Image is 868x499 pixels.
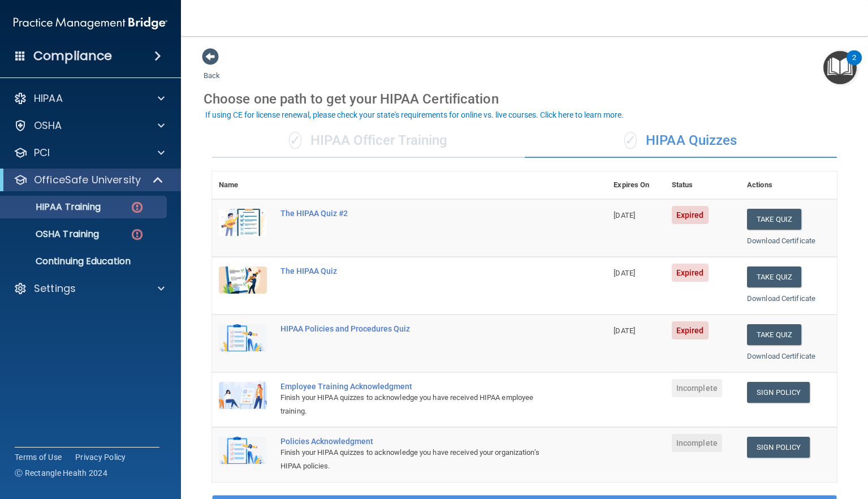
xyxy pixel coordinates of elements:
div: 2 [852,58,856,72]
div: If using CE for license renewal, please check your state's requirements for online vs. live cours... [205,111,624,119]
p: Settings [34,282,76,295]
p: PCI [34,146,50,160]
img: PMB logo [14,12,167,35]
p: HIPAA [34,92,63,105]
p: OSHA Training [7,229,99,240]
span: Expired [672,264,709,282]
a: Download Certificate [747,236,815,245]
p: Continuing Education [7,256,162,267]
span: ✓ [624,132,637,149]
th: Expires On [607,171,665,199]
p: OfficeSafe University [34,173,141,187]
button: If using CE for license renewal, please check your state's requirements for online vs. live cours... [204,109,625,121]
a: OSHA [14,119,165,132]
a: Privacy Policy [75,451,126,463]
img: danger-circle.6113f641.png [130,227,144,242]
button: Take Quiz [747,324,801,345]
a: OfficeSafe University [14,173,164,187]
a: PCI [14,146,165,160]
th: Status [665,171,740,199]
div: HIPAA Officer Training [212,124,525,158]
a: Settings [14,282,165,295]
span: ✓ [289,132,301,149]
button: Take Quiz [747,266,801,287]
div: Employee Training Acknowledgment [280,382,550,391]
a: HIPAA [14,92,165,105]
p: OSHA [34,119,62,132]
div: HIPAA Quizzes [525,124,837,158]
img: danger-circle.6113f641.png [130,200,144,214]
a: Download Certificate [747,352,815,360]
span: [DATE] [614,326,635,335]
a: Terms of Use [15,451,62,463]
div: HIPAA Policies and Procedures Quiz [280,324,550,333]
div: Finish your HIPAA quizzes to acknowledge you have received HIPAA employee training. [280,391,550,418]
span: Expired [672,321,709,339]
div: Finish your HIPAA quizzes to acknowledge you have received your organization’s HIPAA policies. [280,446,550,473]
h4: Compliance [33,48,112,64]
span: Incomplete [672,379,722,397]
div: Choose one path to get your HIPAA Certification [204,83,845,115]
th: Actions [740,171,837,199]
span: [DATE] [614,211,635,220]
button: Take Quiz [747,209,801,230]
div: The HIPAA Quiz [280,266,550,276]
a: Download Certificate [747,294,815,303]
p: HIPAA Training [7,201,101,213]
span: Ⓒ Rectangle Health 2024 [15,467,107,479]
div: Policies Acknowledgment [280,437,550,446]
a: Sign Policy [747,382,810,403]
span: Expired [672,206,709,224]
th: Name [212,171,274,199]
span: [DATE] [614,269,635,277]
button: Open Resource Center, 2 new notifications [823,51,857,84]
span: Incomplete [672,434,722,452]
div: The HIPAA Quiz #2 [280,209,550,218]
a: Back [204,58,220,80]
a: Sign Policy [747,437,810,458]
